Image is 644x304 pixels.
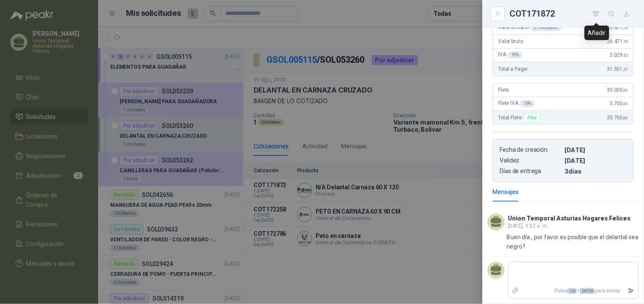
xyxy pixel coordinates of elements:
[565,168,626,175] p: 3 dias
[610,101,628,107] span: 5.700
[531,24,562,31] div: x 1 Unidades
[498,24,562,31] span: Valor unitario
[623,53,628,58] span: ,63
[623,116,628,120] span: ,00
[498,113,542,123] span: Total Flete
[607,25,628,31] span: 26.471
[523,284,625,298] p: Pulsa + para enviar
[509,284,523,298] label: Adjuntar archivos
[607,38,628,44] span: 26.471
[498,38,523,44] span: Valor bruto
[521,100,536,107] div: 19 %
[500,146,562,153] p: Fecha de creación
[508,216,631,221] h3: Union Temporal Asturias Hogares Felices
[607,115,628,121] span: 35.700
[493,187,519,197] div: Mensajes
[610,52,628,58] span: 5.029
[500,157,562,164] p: Validez
[510,7,634,20] div: COT171872
[585,26,609,40] div: Añadir
[498,52,523,58] span: IVA
[498,66,528,72] span: Total a Pagar
[623,26,628,30] span: ,74
[524,113,540,123] div: Flex
[508,52,523,58] div: 19 %
[624,284,638,298] button: Enviar
[580,288,595,294] span: ENTER
[623,101,628,106] span: ,00
[493,9,503,19] button: Close
[568,288,577,294] span: Ctrl
[508,223,549,229] span: [DATE], 9:52 a. m.
[623,67,628,72] span: ,37
[623,88,628,93] span: ,00
[607,66,628,72] span: 31.501
[565,157,626,164] p: [DATE]
[500,168,562,175] p: Días de entrega
[498,87,509,93] span: Flete
[623,39,628,44] span: ,74
[565,146,626,153] p: [DATE]
[498,100,535,107] span: Flete IVA
[607,87,628,93] span: 30.000
[507,232,639,251] p: Buen día , por favor es posible que el delantal sea negro?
